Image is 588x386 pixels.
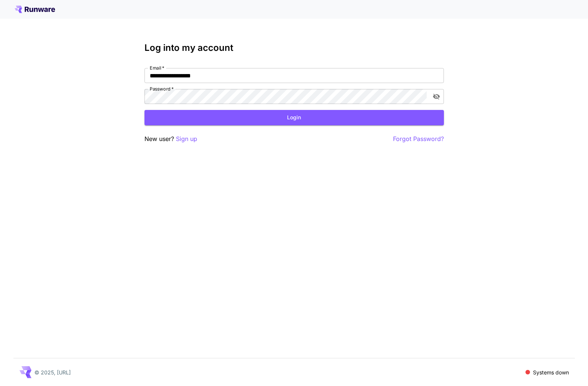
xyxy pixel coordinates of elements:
[34,368,71,376] p: © 2025, [URL]
[393,134,444,144] button: Forgot Password?
[150,86,174,92] label: Password
[144,134,197,144] p: New user?
[533,368,569,376] p: Systems down
[176,134,197,144] button: Sign up
[430,90,443,103] button: toggle password visibility
[144,43,444,53] h3: Log into my account
[150,65,164,71] label: Email
[144,110,444,125] button: Login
